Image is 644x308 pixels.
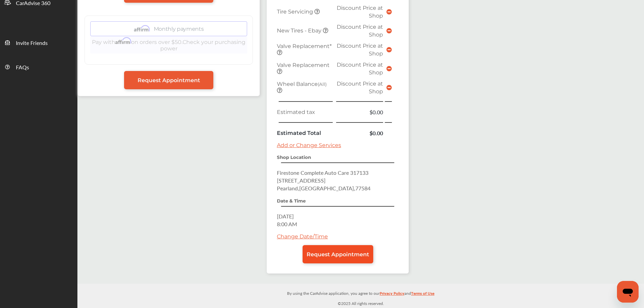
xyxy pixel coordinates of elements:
span: Tire Servicing [277,8,314,15]
span: Valve Replacement [277,62,330,68]
span: [STREET_ADDRESS] [277,176,326,184]
span: 8:00 AM [277,220,297,228]
span: Discount Price at Shop [337,62,383,76]
strong: Date & Time [277,198,306,204]
span: New Tires - Ebay [277,27,323,34]
p: By using the CarAdvise application, you agree to our and [77,289,644,297]
td: Estimated tax [275,106,335,118]
span: Discount Price at Shop [337,24,383,38]
span: Firestone Complete Auto Care 317133 [277,169,368,176]
span: Valve Replacement* [277,43,332,49]
strong: Shop Location [277,155,311,160]
span: Discount Price at Shop [337,43,383,57]
a: Request Appointment [124,71,213,89]
a: Request Appointment [303,245,373,263]
div: © 2025 All rights reserved. [77,284,644,308]
span: Invite Friends [16,39,48,48]
small: (All) [318,81,327,87]
span: Discount Price at Shop [337,80,383,95]
span: Discount Price at Shop [337,5,383,19]
a: Add or Change Services [277,142,341,148]
span: [DATE] [277,212,294,220]
span: Wheel Balance [277,81,327,87]
span: FAQs [16,63,29,72]
span: Pearland , [GEOGRAPHIC_DATA] , 77584 [277,184,371,192]
a: Privacy Policy [380,289,404,300]
span: Request Appointment [307,251,369,258]
td: Estimated Total [275,127,335,139]
a: Change Date/Time [277,233,328,240]
span: Request Appointment [138,77,200,84]
a: Terms of Use [411,289,434,300]
td: $0.00 [335,106,385,118]
iframe: Button to launch messaging window [617,281,639,303]
td: $0.00 [335,127,385,139]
